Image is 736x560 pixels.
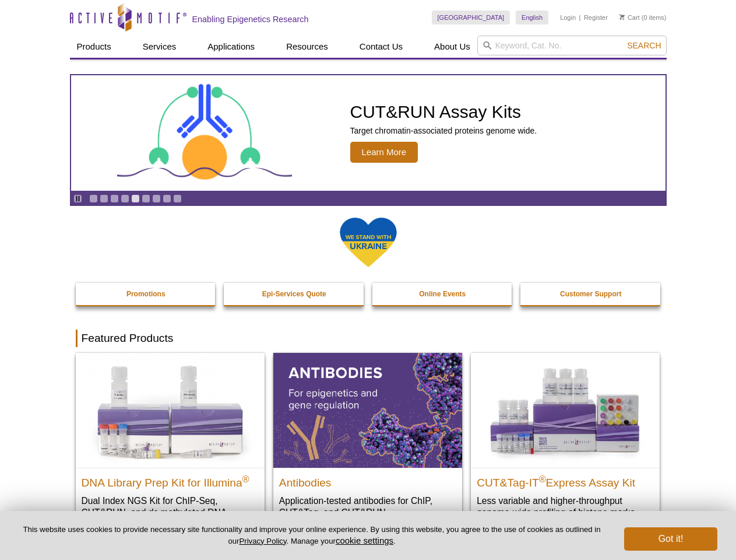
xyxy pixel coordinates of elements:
[432,10,510,24] a: [GEOGRAPHIC_DATA]
[516,10,548,24] a: English
[619,13,640,22] a: Cart
[372,283,513,305] a: Online Events
[70,36,118,58] a: Products
[173,194,182,203] a: Go to slide 9
[100,194,108,203] a: Go to slide 2
[200,36,262,58] a: Applications
[471,353,660,530] a: CUT&Tag-IT® Express Assay Kit CUT&Tag-IT®Express Assay Kit Less variable and higher-throughput ge...
[110,194,119,203] a: Go to slide 3
[477,36,667,55] input: Keyword, Cat. No.
[624,527,717,551] button: Got it!
[73,194,82,203] a: Toggle autoplay
[262,290,326,298] strong: Epi-Services Quote
[136,36,184,58] a: Services
[279,471,456,489] h2: Antibodies
[121,194,129,203] a: Go to slide 4
[224,283,365,305] a: Epi-Services Quote
[242,474,249,484] sup: ®
[560,290,621,298] strong: Customer Support
[353,36,410,58] a: Contact Us
[477,471,654,489] h2: CUT&Tag-IT Express Assay Kit
[279,36,335,58] a: Resources
[471,353,660,467] img: CUT&Tag-IT® Express Assay Kit
[76,353,265,541] a: DNA Library Prep Kit for Illumina DNA Library Prep Kit for Illumina® Dual Index NGS Kit for ChIP-...
[82,471,259,489] h2: DNA Library Prep Kit for Illumina
[427,36,477,58] a: About Us
[539,474,546,484] sup: ®
[419,290,466,298] strong: Online Events
[627,41,661,50] span: Search
[624,40,664,51] button: Search
[584,13,608,22] a: Register
[336,535,393,545] button: cookie settings
[239,537,286,545] a: Privacy Policy
[339,216,397,268] img: We Stand With Ukraine
[19,524,605,547] p: This website uses cookies to provide necessary site functionality and improve your online experie...
[619,10,667,24] li: (0 items)
[152,194,161,203] a: Go to slide 7
[279,495,456,519] p: Application-tested antibodies for ChIP, CUT&Tag, and CUT&RUN.
[76,353,265,467] img: DNA Library Prep Kit for Illumina
[82,495,259,530] p: Dual Index NGS Kit for ChIP-Seq, CUT&RUN, and ds methylated DNA assays.
[76,283,217,305] a: Promotions
[273,353,462,467] img: All Antibodies
[76,330,661,347] h2: Featured Products
[520,283,661,305] a: Customer Support
[619,14,625,20] img: Your Cart
[131,194,140,203] a: Go to slide 5
[192,14,309,24] h2: Enabling Epigenetics Research
[142,194,150,203] a: Go to slide 6
[579,10,581,24] li: |
[163,194,171,203] a: Go to slide 8
[560,13,576,22] a: Login
[273,353,462,530] a: All Antibodies Antibodies Application-tested antibodies for ChIP, CUT&Tag, and CUT&RUN.
[126,290,165,298] strong: Promotions
[89,194,98,203] a: Go to slide 1
[477,495,654,519] p: Less variable and higher-throughput genome-wide profiling of histone marks​.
